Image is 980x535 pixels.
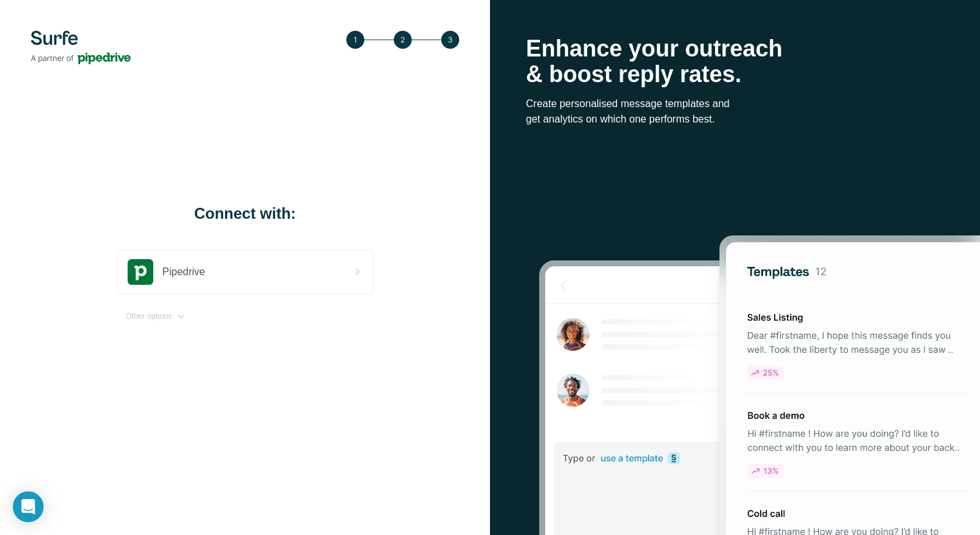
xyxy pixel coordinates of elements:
p: Create personalised message templates and [526,96,944,112]
p: & boost reply rates. [526,62,944,87]
h1: Connect with: [117,203,373,224]
img: pipedrive's logo [128,259,153,285]
span: Pipedrive [162,264,205,280]
img: Surfe Stock Photo - Selling good vibes [539,235,980,535]
img: Step 3 [346,31,459,49]
p: Enhance your outreach [526,36,944,62]
span: Other options [126,310,172,322]
p: get analytics on which one performs best. [526,112,944,127]
div: Open Intercom Messenger [13,491,44,522]
img: Surfe's logo [31,31,131,64]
